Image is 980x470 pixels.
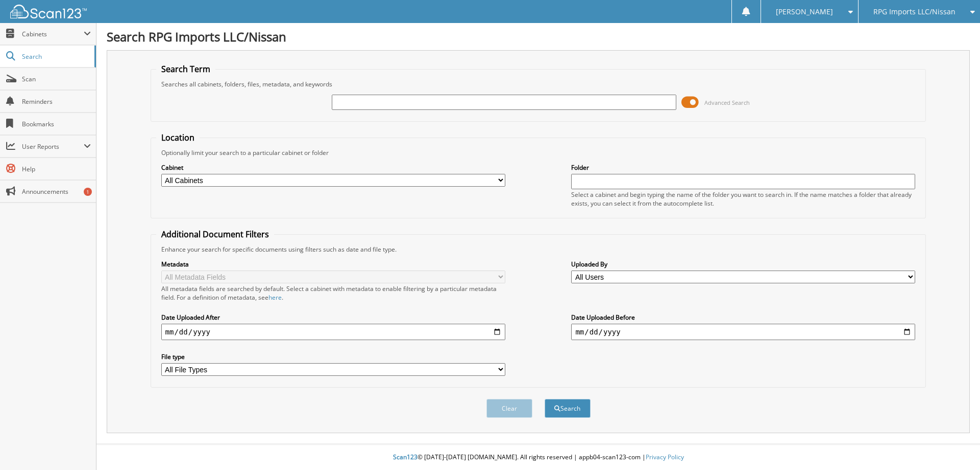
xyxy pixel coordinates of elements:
span: Search [22,52,89,61]
button: Clear [486,399,532,418]
input: end [571,324,915,340]
div: 1 [84,188,92,196]
label: File type [161,352,505,361]
input: start [161,324,505,340]
legend: Additional Document Filters [156,229,274,240]
span: RPG Imports LLC/Nissan [873,9,955,15]
label: Date Uploaded After [161,313,505,322]
span: Scan [22,75,91,83]
div: Searches all cabinets, folders, files, metadata, and keywords [156,80,921,88]
span: User Reports [22,142,84,151]
span: Advanced Search [704,99,750,106]
div: © [DATE]-[DATE] [DOMAIN_NAME]. All rights reserved | appb04-scan123-com | [96,445,980,470]
label: Cabinet [161,163,505,172]
label: Folder [571,163,915,172]
span: [PERSON_NAME] [776,9,833,15]
h1: Search RPG Imports LLC/Nissan [107,28,970,45]
label: Date Uploaded Before [571,313,915,322]
img: scan123-logo-white.svg [10,5,87,18]
legend: Search Term [156,63,215,75]
a: here [268,293,282,302]
div: Optionally limit your search to a particular cabinet or folder [156,148,921,157]
button: Search [545,399,591,418]
div: Select a cabinet and begin typing the name of the folder you want to search in. If the name match... [571,190,915,208]
label: Uploaded By [571,260,915,268]
span: Scan123 [393,453,418,461]
div: All metadata fields are searched by default. Select a cabinet with metadata to enable filtering b... [161,284,505,302]
span: Cabinets [22,30,84,38]
span: Reminders [22,97,91,106]
span: Bookmarks [22,120,91,128]
span: Announcements [22,187,91,196]
div: Enhance your search for specific documents using filters such as date and file type. [156,245,921,254]
span: Help [22,165,91,173]
a: Privacy Policy [646,453,684,461]
legend: Location [156,132,200,143]
label: Metadata [161,260,505,268]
